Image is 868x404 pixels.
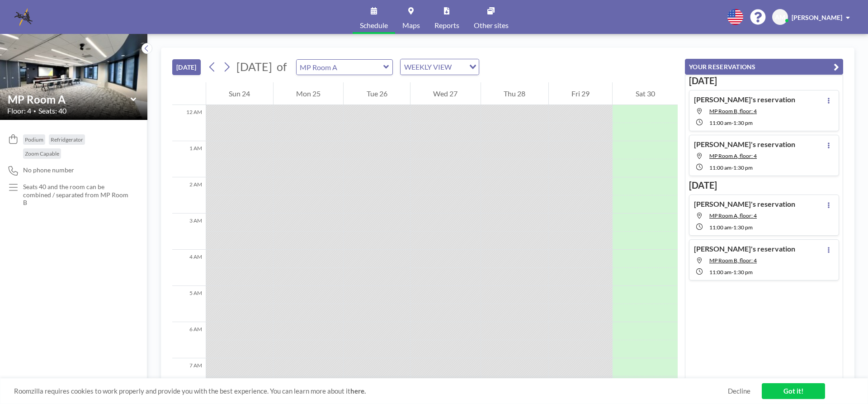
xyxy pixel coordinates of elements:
[172,177,206,214] div: 2 AM
[23,183,129,207] p: Seats 40 and the room can be combined / separated from MP Room B
[401,59,479,75] div: Search for option
[694,244,795,253] h4: [PERSON_NAME]'s reservation
[731,164,733,171] span: -
[297,60,383,75] input: MP Room A
[481,82,548,105] div: Thu 28
[549,82,613,105] div: Fri 29
[709,224,731,231] span: 11:00 AM
[360,22,388,29] span: Schedule
[694,140,795,149] h4: [PERSON_NAME]'s reservation
[277,60,287,74] span: of
[709,269,731,276] span: 11:00 AM
[709,152,757,159] span: MP Room A, floor: 4
[236,60,272,73] span: [DATE]
[709,212,757,219] span: MP Room A, floor: 4
[731,224,733,231] span: -
[23,166,74,174] span: No phone number
[762,383,825,399] a: Got it!
[172,286,206,322] div: 5 AM
[613,82,678,105] div: Sat 30
[733,119,753,126] span: 1:30 PM
[454,61,464,73] input: Search for option
[38,106,66,115] span: Seats: 40
[7,106,31,115] span: Floor: 4
[8,93,131,106] input: MP Room A
[172,105,206,141] div: 12 AM
[25,136,43,143] span: Podium
[733,164,753,171] span: 1:30 PM
[694,95,795,104] h4: [PERSON_NAME]'s reservation
[685,59,843,75] button: YOUR RESERVATIONS
[474,22,509,29] span: Other sites
[733,224,753,231] span: 1:30 PM
[709,108,757,114] span: MP Room B, floor: 4
[206,82,273,105] div: Sun 24
[694,200,795,209] h4: [PERSON_NAME]'s reservation
[709,164,731,171] span: 11:00 AM
[274,82,344,105] div: Mon 25
[731,269,733,276] span: -
[733,269,753,276] span: 1:30 PM
[689,180,839,191] h3: [DATE]
[775,13,785,21] span: AM
[689,75,839,86] h3: [DATE]
[172,59,201,75] button: [DATE]
[14,8,33,26] img: organization-logo
[402,61,453,73] span: WEEKLY VIEW
[33,108,36,114] span: •
[709,119,731,126] span: 11:00 AM
[172,250,206,286] div: 4 AM
[402,22,420,29] span: Maps
[172,358,206,394] div: 7 AM
[410,82,481,105] div: Wed 27
[172,322,206,358] div: 6 AM
[344,82,410,105] div: Tue 26
[14,387,728,395] span: Roomzilla requires cookies to work properly and provide you with the best experience. You can lea...
[728,387,750,395] a: Decline
[434,22,459,29] span: Reports
[51,136,83,143] span: Refridgerator
[731,119,733,126] span: -
[172,214,206,250] div: 3 AM
[792,14,842,21] span: [PERSON_NAME]
[350,387,366,395] a: here.
[709,257,757,264] span: MP Room B, floor: 4
[25,150,59,157] span: Zoom Capable
[172,141,206,177] div: 1 AM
